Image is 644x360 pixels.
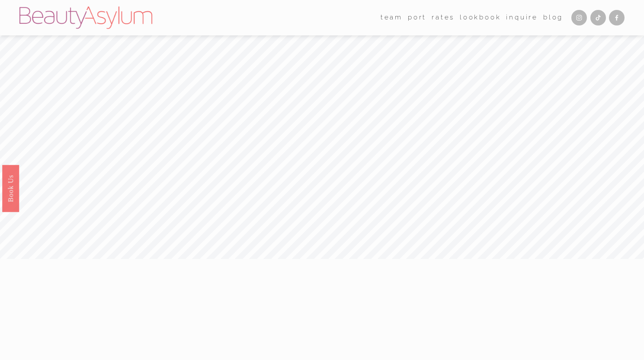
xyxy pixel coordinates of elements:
[2,165,19,212] a: Book Us
[571,10,587,25] a: Instagram
[381,12,403,23] span: team
[19,6,152,29] img: Beauty Asylum | Bridal Hair &amp; Makeup Charlotte &amp; Atlanta
[543,11,563,24] a: Blog
[460,11,501,24] a: Lookbook
[408,11,426,24] a: port
[590,10,606,25] a: TikTok
[432,11,455,24] a: Rates
[381,11,403,24] a: folder dropdown
[609,10,625,25] a: Facebook
[506,11,538,24] a: Inquire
